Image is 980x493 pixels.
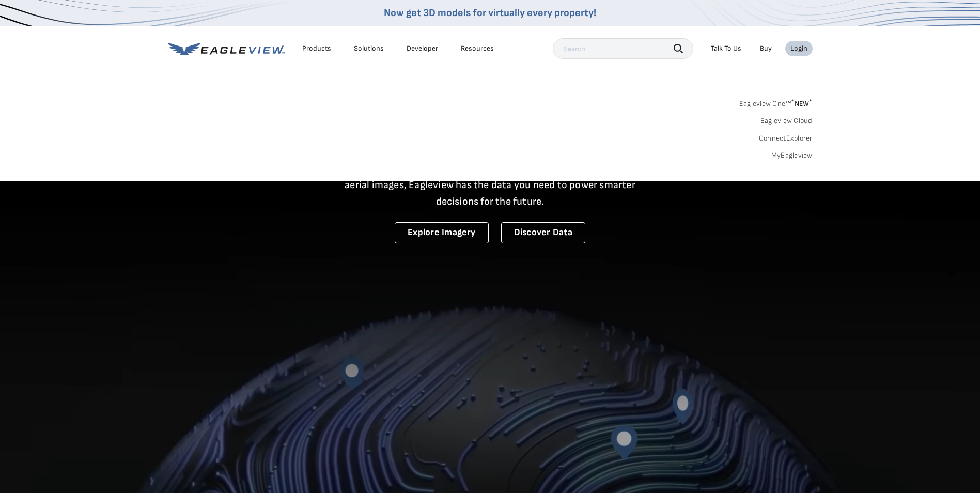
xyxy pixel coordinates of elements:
[461,44,494,53] div: Resources
[791,99,812,108] span: NEW
[332,160,648,210] p: A new era starts here. Built on more than 3.5 billion high-resolution aerial images, Eagleview ha...
[384,7,596,19] a: Now get 3D models for virtually every property!
[395,222,489,243] a: Explore Imagery
[553,38,693,59] input: Search
[302,44,331,53] div: Products
[501,222,585,243] a: Discover Data
[790,44,807,53] div: Login
[760,116,813,126] a: Eagleview Cloud
[407,44,438,53] a: Developer
[354,44,384,53] div: Solutions
[759,134,813,143] a: ConnectExplorer
[760,44,772,53] a: Buy
[739,96,813,108] a: Eagleview One™*NEW*
[771,151,813,160] a: MyEagleview
[711,44,741,53] div: Talk To Us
